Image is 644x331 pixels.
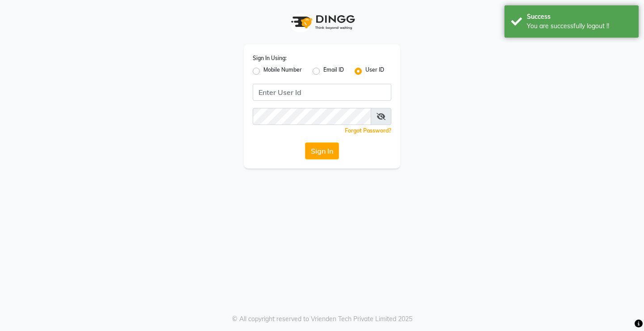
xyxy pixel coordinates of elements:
[527,21,632,31] div: You are successfully logout !!
[345,127,391,134] a: Forgot Password?
[323,66,344,77] label: Email ID
[253,54,287,62] label: Sign In Using:
[365,66,384,77] label: User ID
[305,142,339,159] button: Sign In
[263,66,302,77] label: Mobile Number
[286,9,358,35] img: logo1.svg
[527,12,632,21] div: Success
[253,84,391,101] input: Username
[253,108,371,125] input: Username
